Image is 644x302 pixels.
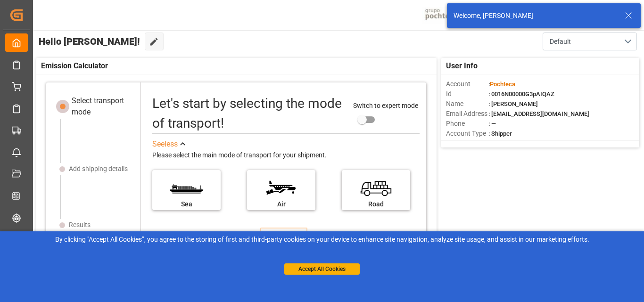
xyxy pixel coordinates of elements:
[490,81,515,88] span: Pochteca
[446,129,488,139] span: Account Type
[488,90,554,98] span: : 0016N00000G3pAIQAZ
[446,99,488,109] span: Name
[446,60,478,72] span: User Info
[488,130,512,137] span: : Shipper
[69,220,91,230] div: Results
[41,60,108,72] span: Emission Calculator
[284,263,360,275] button: Accept All Cookies
[152,94,343,133] div: Let's start by selecting the mode of transport!
[69,164,128,174] div: Add shipping details
[550,37,571,47] span: Default
[152,139,178,150] div: See less
[252,199,311,209] div: Air
[422,7,469,24] img: pochtecaImg.jpg_1689854062.jpg
[454,11,616,21] div: Welcome, [PERSON_NAME]
[488,120,496,127] span: : —
[72,95,134,118] div: Select transport mode
[488,81,515,88] span: :
[353,102,418,109] span: Switch to expert mode
[260,228,307,248] button: NEXT
[446,79,488,89] span: Account
[446,119,488,129] span: Phone
[39,33,140,50] span: Hello [PERSON_NAME]!
[543,33,637,50] button: open menu
[488,100,538,107] span: : [PERSON_NAME]
[446,89,488,99] span: Id
[347,199,405,209] div: Road
[152,150,420,161] div: Please select the main mode of transport for your shipment.
[7,235,637,245] div: By clicking "Accept All Cookies”, you agree to the storing of first and third-party cookies on yo...
[446,109,488,119] span: Email Address
[157,199,216,209] div: Sea
[488,110,589,117] span: : [EMAIL_ADDRESS][DOMAIN_NAME]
